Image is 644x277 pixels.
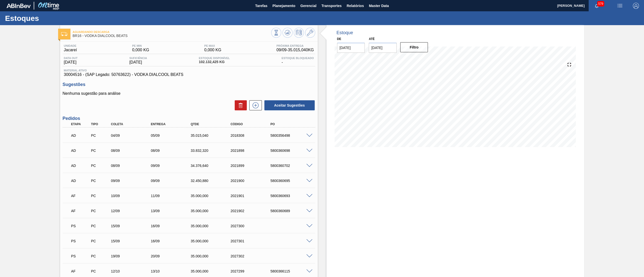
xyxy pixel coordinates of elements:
p: PS [71,224,90,228]
span: 0,000 KG [204,48,221,52]
div: 09/09/2025 [110,179,155,183]
div: 2021902 [229,209,275,213]
div: 08/09/2025 [149,149,195,153]
div: Código [229,122,275,126]
div: 08/09/2025 [110,149,155,153]
span: [DATE] [64,60,78,65]
div: Aguardando Descarga [70,145,92,156]
div: Pedido de Compra [90,269,111,273]
button: Notificações [589,2,605,9]
span: Jacareí [64,48,77,52]
button: Ir ao Master Data / Geral [305,28,315,38]
div: 5800360698 [269,149,315,153]
div: 5800366115 [269,269,315,273]
div: Pedido de Compra [90,179,111,183]
span: Unidade [64,44,77,47]
button: Filtro [400,42,428,52]
div: 19/09/2025 [110,254,155,258]
input: dd/mm/yyyy [337,43,365,53]
span: Material ativo [64,69,314,72]
span: [DATE] [129,60,147,65]
img: userActions [617,3,623,9]
div: Pedido de Compra [90,254,111,258]
span: Data out [64,57,78,60]
button: Atualizar Gráfico [283,28,293,38]
span: Tarefas [255,3,267,9]
div: 2018308 [229,133,275,137]
div: 32.450,880 [189,179,235,183]
button: Aceitar Sugestões [264,100,315,110]
div: Pedido de Compra [90,224,111,228]
p: AD [71,133,90,137]
div: 10/09/2025 [110,194,155,198]
span: BR16 - VODKA DIALCOOL BEATS [73,34,271,38]
div: Etapa [70,122,92,126]
div: Aguardando Descarga [70,175,92,186]
div: Coleta [110,122,155,126]
div: Nova sugestão [247,100,262,110]
div: 35.000,000 [189,239,235,243]
span: Suficiência [129,57,147,60]
div: 16/09/2025 [149,224,195,228]
div: Excluir Sugestões [232,100,247,110]
p: PS [71,254,90,258]
div: Pedido de Compra [90,239,111,243]
div: 35.000,000 [189,254,235,258]
div: Pedido de Compra [90,149,111,153]
div: 20/09/2025 [149,254,195,258]
p: AD [71,164,90,168]
img: Ícone [61,32,67,36]
p: Nenhuma sugestão para análise [63,91,315,96]
div: 15/09/2025 [110,224,155,228]
div: 13/10/2025 [149,269,195,273]
div: 5800360702 [269,164,315,168]
div: 34.376,640 [189,164,235,168]
span: 30004516 - (SAP Legado: 50763622) - VODKA DIALCOOL BEATS [64,72,314,77]
input: dd/mm/yyyy [369,43,397,53]
div: Qtde [189,122,235,126]
span: Relatórios [347,3,364,9]
div: 11/09/2025 [149,194,195,198]
h3: Sugestões [63,82,315,87]
div: 33.832,320 [189,149,235,153]
p: AF [71,194,90,198]
div: 5800360693 [269,194,315,198]
div: 2021901 [229,194,275,198]
div: Pedido de Compra [90,133,111,137]
div: 09/09/2025 [149,164,195,168]
div: 12/09/2025 [110,209,155,213]
div: 35.000,000 [189,269,235,273]
p: AF [71,209,90,213]
div: PO [269,122,315,126]
div: Aguardando Faturamento [70,205,92,216]
span: 0,000 KG [132,48,149,52]
span: 102.132,425 KG [199,60,230,64]
div: Aguardando PC SAP [70,220,92,232]
span: 579 [597,1,604,7]
div: - [280,57,315,65]
div: 5800360689 [269,209,315,213]
span: Aguardando Descarga [73,30,271,33]
div: 35.000,000 [189,224,235,228]
div: 2021899 [229,164,275,168]
div: Aguardando Descarga [70,160,92,171]
button: Programar Estoque [294,28,304,38]
img: Logout [633,3,639,9]
div: 04/09/2025 [110,133,155,137]
div: 2027299 [229,269,275,273]
div: 12/10/2025 [110,269,155,273]
span: Próxima Entrega [276,44,314,47]
div: 2027301 [229,239,275,243]
div: 16/09/2025 [149,239,195,243]
div: Aguardando Faturamento [70,266,92,277]
span: PE MAX [204,44,221,47]
span: Transportes [321,3,342,9]
span: Estoque Bloqueado [281,57,314,60]
div: Pedido de Compra [90,209,111,213]
div: 2027300 [229,224,275,228]
p: AD [71,179,90,183]
div: 15/09/2025 [110,239,155,243]
div: 2021900 [229,179,275,183]
div: 35.000,000 [189,209,235,213]
p: AD [71,149,90,153]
